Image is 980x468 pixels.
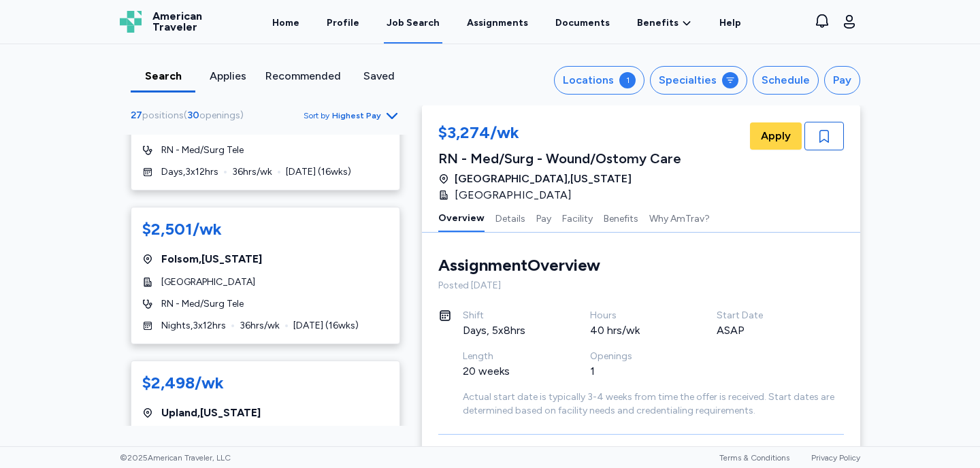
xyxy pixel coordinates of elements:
span: 30 [187,110,199,121]
span: 36 hrs/wk [232,165,272,179]
div: 20 weeks [463,363,557,380]
span: Sort by [304,110,329,121]
button: Sort byHighest Pay [304,107,400,124]
button: Overview [438,203,485,232]
div: ( ) [131,109,249,122]
span: [GEOGRAPHIC_DATA] , [US_STATE] [455,171,632,187]
button: Locations1 [554,66,644,95]
span: positions [142,110,184,121]
div: Start Date [717,309,811,322]
div: Schedule [762,72,810,88]
div: Hours [590,309,685,322]
span: RN - Med/Surg Tele [161,144,244,157]
div: Specialties [659,72,717,88]
span: [DATE] ( 16 wks) [293,319,359,333]
div: RN - Med/Surg - Wound/Ostomy Care [438,149,681,168]
button: Why AmTrav? [649,203,710,232]
div: 40 hrs/wk [590,322,685,339]
div: 1 [590,363,685,380]
a: Job Search [384,1,442,44]
img: Logo [120,11,142,33]
button: Details [495,203,525,232]
span: Days , 3 x 12 hrs [161,165,218,179]
div: Assignment Overview [438,254,600,276]
div: Recommended [265,68,341,84]
div: Shift [463,309,557,322]
div: Job Search [387,16,440,30]
span: 27 [131,110,142,121]
span: openings [199,110,240,121]
div: Posted [DATE] [438,279,844,292]
span: 36 hrs/wk [240,319,280,333]
div: Openings [590,350,685,363]
button: Benefits [604,203,638,232]
div: Days, 5x8hrs [463,322,557,339]
span: © 2025 American Traveler, LLC [120,452,231,463]
div: $2,501/wk [142,218,222,240]
a: Benefits [637,16,692,30]
button: Apply [750,122,802,150]
div: Search [136,68,190,84]
div: Actual start date is typically 3-4 weeks from time the offer is received. Start dates are determi... [463,390,844,418]
button: Pay [536,203,551,232]
span: [DATE] ( 16 wks) [286,165,351,179]
span: [GEOGRAPHIC_DATA] [455,187,572,203]
span: RN - Med/Surg Tele [161,297,244,311]
div: Locations [563,72,614,88]
button: Facility [562,203,593,232]
span: Folsom , [US_STATE] [161,251,262,267]
span: Highest Pay [332,110,381,121]
div: Pay [833,72,851,88]
a: Terms & Conditions [719,453,789,463]
span: Upland , [US_STATE] [161,405,261,421]
span: American Traveler [152,11,202,33]
div: Saved [352,68,406,84]
div: ASAP [717,322,811,339]
button: Pay [824,66,860,95]
button: Specialties [650,66,747,95]
div: Length [463,350,557,363]
button: Schedule [753,66,819,95]
div: $3,274/wk [438,122,681,146]
div: $2,498/wk [142,372,224,394]
span: Apply [761,128,791,144]
a: Privacy Policy [811,453,860,463]
span: [GEOGRAPHIC_DATA] [161,275,255,289]
span: Nights , 3 x 12 hrs [161,319,226,333]
span: Benefits [637,16,679,30]
div: Applies [201,68,255,84]
div: 1 [619,72,636,88]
